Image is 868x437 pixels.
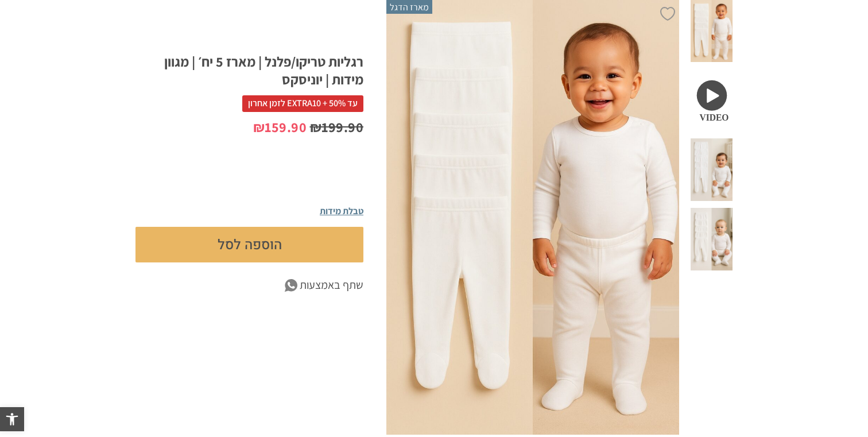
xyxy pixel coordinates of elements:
[253,118,307,136] bdi: 159.90
[310,118,322,136] span: ₪
[135,277,363,294] a: שתף באמצעות
[135,227,363,262] button: הוספה לסל
[242,95,363,111] span: עד 50% + EXTRA10 לזמן אחרון
[310,118,364,136] bdi: 199.90
[300,277,363,294] span: שתף באמצעות
[253,118,265,136] span: ₪
[135,53,363,88] h1: רגליות טריקו/פלנל | מארז 5 יח׳ | מגוון מידות | יוניסקס
[320,205,363,217] span: טבלת מידות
